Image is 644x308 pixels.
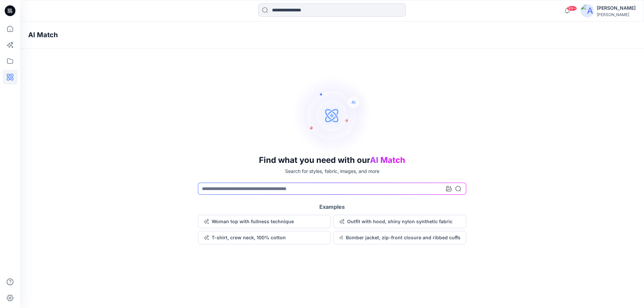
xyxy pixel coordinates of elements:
button: T-shirt, crew neck, 100% cotton [198,231,331,244]
span: 99+ [567,6,577,11]
div: [PERSON_NAME] [597,12,636,17]
button: Outfit with hood, shiny nylon synthetic fabric [333,215,466,228]
h5: Examples [319,203,345,211]
button: Woman top with fullness technique [198,215,331,228]
p: Search for styles, fabric, images, and more [285,168,379,175]
img: avatar [581,4,594,17]
button: Bomber jacket, zip-front closure and ribbed cuffs [333,231,466,244]
h4: AI Match [28,31,58,39]
img: AI Search [292,75,372,156]
h3: Find what you need with our [259,156,405,165]
span: AI Match [370,155,405,165]
div: [PERSON_NAME] [597,4,636,12]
